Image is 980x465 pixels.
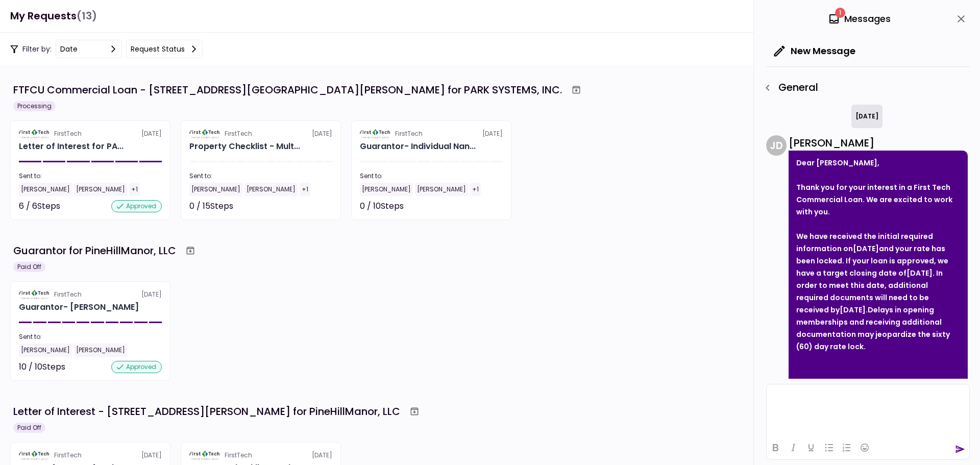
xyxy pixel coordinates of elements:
div: 10 / 10 Steps [19,361,65,373]
div: [PERSON_NAME] [415,183,468,196]
div: Sent to: [189,172,332,181]
div: Guarantor- Individual Nancy McKee [360,140,476,153]
div: Sent to: [360,172,503,181]
div: FirstTech [225,451,252,460]
div: Sent to: [19,172,162,181]
div: approved [111,361,162,373]
div: [DATE] [19,129,162,138]
div: [DATE] [189,451,332,460]
div: Letter of Interest for PARK SYSTEMS, INC. 600 Holly Drive Albany [19,140,124,153]
div: [DATE] [851,105,883,128]
div: FirstTech [225,129,252,138]
div: [PERSON_NAME] [244,183,298,196]
div: 0 / 15 Steps [189,200,233,212]
span: (13) [77,6,97,27]
div: [PERSON_NAME] [789,135,968,151]
button: send [955,444,965,454]
div: Not started [286,200,332,212]
div: Processing [13,101,56,111]
div: [DATE] [189,129,332,138]
div: +1 [300,183,310,196]
img: Partner logo [19,451,50,460]
div: [PERSON_NAME] [74,344,127,357]
div: +1 [470,183,481,196]
div: Messages [828,11,891,27]
div: FirstTech [54,290,82,299]
div: [PERSON_NAME] [189,183,242,196]
div: approved [111,200,162,212]
button: Archive workflow [181,241,200,260]
button: Underline [802,440,820,455]
button: date [56,40,122,58]
button: New Message [766,38,864,64]
button: Numbered list [838,440,855,455]
button: Archive workflow [567,81,585,99]
div: J D [766,135,787,156]
strong: [DATE] [853,243,879,254]
button: Bullet list [820,440,838,455]
div: Guarantor for PineHillManor, LLC [13,243,176,258]
div: Not started [457,200,503,212]
div: The Preliminary Title Report will be ordered by First Tech through First American Title However, ... [796,377,960,463]
img: Partner logo [19,129,50,138]
div: Paid Off [13,262,45,272]
div: FirstTech [54,451,82,460]
div: [DATE] [360,129,503,138]
div: Property Checklist - Multi-Family 600 Holly Drive [189,140,300,153]
div: 0 / 10 Steps [360,200,404,212]
div: [DATE] [19,290,162,299]
h1: My Requests [10,6,97,27]
div: 6 / 6 Steps [19,200,60,212]
div: date [60,43,78,55]
div: Thank you for your interest in a First Tech Commercial Loan. We are excited to work with you. [796,181,960,218]
div: FTFCU Commercial Loan - [STREET_ADDRESS][GEOGRAPHIC_DATA][PERSON_NAME] for PARK SYSTEMS, INC. [13,82,562,97]
button: Bold [767,440,784,455]
div: [DATE] [19,451,162,460]
div: Letter of Interest - [STREET_ADDRESS][PERSON_NAME] for PineHillManor, LLC [13,404,400,419]
div: [PERSON_NAME] [19,344,72,357]
div: Paid Off [13,423,45,433]
iframe: Rich Text Area [767,384,969,435]
button: Emojis [856,440,873,455]
div: [PERSON_NAME] [360,183,413,196]
button: close [952,10,970,28]
div: [PERSON_NAME] [74,183,127,196]
div: Dear [PERSON_NAME], [796,157,960,169]
strong: [DATE]. [840,305,868,315]
button: Italic [785,440,802,455]
div: FirstTech [54,129,82,138]
div: [PERSON_NAME] [19,183,72,196]
img: Partner logo [189,129,220,138]
span: 1 [835,8,845,18]
button: Request status [126,40,203,58]
strong: [DATE] [906,268,933,278]
button: Archive workflow [405,402,424,421]
div: Sent to: [19,332,162,341]
div: General [759,79,970,96]
img: Partner logo [19,290,50,299]
div: +1 [129,183,140,196]
img: Partner logo [360,129,391,138]
div: We have received the initial required information on and your rate has been locked. If your loan ... [796,230,960,353]
h2: Guarantor- [PERSON_NAME] [19,301,139,313]
img: Partner logo [189,451,220,460]
div: FirstTech [395,129,423,138]
div: Filter by: [10,40,203,58]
